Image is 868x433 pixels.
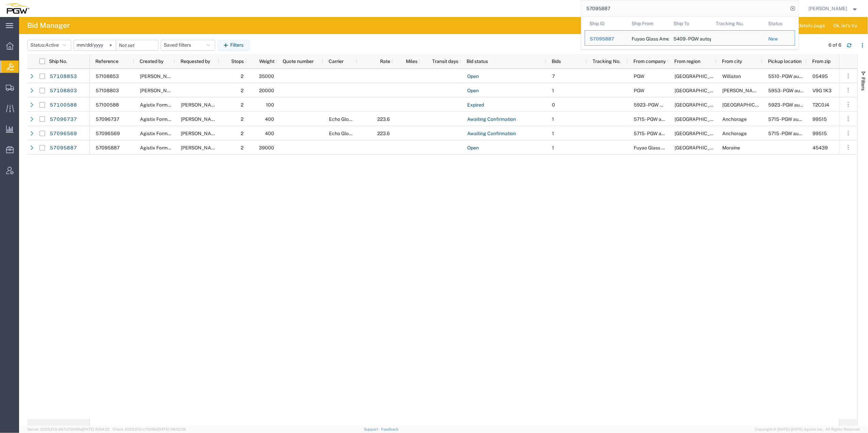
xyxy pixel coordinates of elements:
span: 45439 [812,145,828,150]
span: 2 [241,102,243,108]
a: Open [467,71,479,82]
span: Stops [225,59,244,64]
span: Anchorage [722,131,747,136]
span: Cassidy [722,88,761,93]
span: Anchorage [722,116,747,122]
a: Awaiting Confirmation [467,128,516,139]
span: North America [675,116,723,122]
span: From city [722,59,742,64]
input: Search for shipment number, reference number [581,0,788,17]
span: Echo Global Logistics [329,131,376,136]
span: PGW [634,74,644,79]
a: Feedback [381,427,398,431]
span: Miles [398,59,417,64]
h4: Bid Manager [27,17,70,34]
th: Ship ID [585,17,627,30]
span: 0 [552,102,555,108]
span: From company [633,59,666,64]
span: Agistix Form Services [140,131,187,136]
span: Williston [722,74,741,79]
span: 2 [241,145,243,150]
a: 57108853 [49,71,77,82]
span: 5923 - PGW autoglass - Calgary [768,102,867,108]
span: 5715 - PGW autoglass - Anchorage [768,131,842,136]
a: Open [467,85,479,96]
span: Ship No. [49,59,67,64]
th: Ship From [627,17,669,30]
span: Weight [252,59,274,64]
th: Tracking Nu. [711,17,763,30]
div: Fuyao Glass America Inc [631,31,664,45]
img: logo [5,3,29,14]
span: Server: 2025.21.0-667a72bf6fa [27,427,110,431]
span: Jesse Dawson [140,74,179,79]
span: Active [45,42,59,48]
span: North America [675,102,723,108]
span: 2 [241,88,243,93]
span: PGW [634,88,644,93]
span: Requested by [180,59,210,64]
span: 1 [552,88,554,93]
span: 99515 [812,131,827,136]
span: Ksenia Gushchina-Kerecz [809,5,848,12]
span: Agistix Form Services [140,145,187,150]
span: Bid status [467,59,488,64]
span: Moraine [722,145,740,150]
span: 57108803 [96,88,119,93]
a: Support [364,427,381,431]
a: 57100588 [49,100,77,111]
span: 20000 [259,88,274,93]
span: Reference [95,59,119,64]
span: North America [675,88,723,93]
span: North America [675,145,723,150]
span: 57095887 [590,36,614,42]
span: 57096737 [96,116,119,122]
button: Saved filters [161,40,215,51]
span: Jesse Dawson [140,88,179,93]
span: 35000 [259,74,274,79]
table: Search Results [585,17,799,49]
span: T2C0J4 [812,102,829,108]
span: 5715 - PGW autoglass - Anchorage [768,116,842,122]
span: Rate [363,59,390,64]
span: From region [674,59,700,64]
span: From zip [812,59,831,64]
a: Awaiting Confirmation [467,114,516,125]
span: 57100588 [96,102,119,108]
span: 223.6 [377,116,390,122]
button: Ok, let's try [827,20,863,31]
span: V9G 1K3 [812,88,832,93]
span: Fuyao Glass America Inc [634,145,688,150]
span: 5923 - PGW autoglass - Calgary [634,102,732,108]
span: Mathew Huckabee [181,131,220,136]
a: Expired [467,100,484,111]
span: 223.6 [377,131,390,136]
a: 57096737 [49,114,77,125]
a: 57108803 [49,85,77,96]
button: Filters [218,40,250,51]
span: Carrier [329,59,344,64]
span: 5715 - PGW autoglass - Anchorage [634,131,707,136]
span: Calgary [722,102,771,108]
span: John Kernich [181,145,220,150]
span: [DATE] 10:54:32 [82,427,110,431]
span: 5715 - PGW autoglass - Anchorage [634,116,707,122]
span: Tracking No. [593,59,620,64]
span: 7 [552,74,555,79]
span: 39000 [259,145,274,150]
div: 5409 - PGW autoglass - Scranton [674,31,706,45]
button: Status:Active [27,40,71,51]
span: Quote number [283,59,314,64]
div: 57095887 [590,35,622,43]
div: New [768,35,790,43]
span: 400 [265,131,274,136]
span: Created by [140,59,163,64]
span: 2 [241,116,243,122]
span: Filters [861,77,866,91]
span: Transit days [426,59,458,64]
th: Ship To [669,17,711,30]
a: 57096569 [49,128,77,139]
th: Status [763,17,795,30]
span: North America [675,74,723,79]
span: 99515 [812,116,827,122]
